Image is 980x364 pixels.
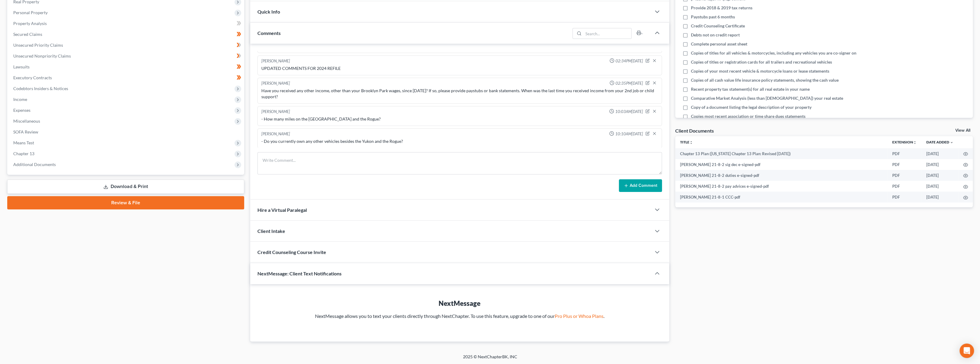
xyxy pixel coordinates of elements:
[8,51,244,61] a: Unsecured Nonpriority Claims
[691,14,735,20] span: Paystubs past 6 months
[262,299,657,308] div: NextMessage
[261,58,290,64] div: [PERSON_NAME]
[913,141,917,144] i: unfold_more
[13,10,48,15] span: Personal Property
[257,207,307,213] span: Hire a Virtual Paralegal
[675,148,887,159] td: Chapter 13 Plan ([US_STATE] Chapter 13 Plan: Revised [DATE])
[261,109,290,115] div: [PERSON_NAME]
[13,21,47,26] span: Property Analysis
[8,40,244,51] a: Unsecured Priority Claims
[13,42,63,48] span: Unsecured Priority Claims
[926,140,953,144] a: Date Added expand_more
[691,59,832,65] span: Copies of titles or registration cards for all trailers and recreational vehicles
[691,86,810,92] span: Recent property tax statement(s) for all real estate in your name
[8,127,244,137] a: SOFA Review
[675,159,887,170] td: [PERSON_NAME] 21-8-2 sig dec e-signed-pdf
[689,141,693,144] i: unfold_more
[261,88,658,100] div: Have you received any other income, other than your Brooklyn Park wages, since [DATE]? If so, ple...
[675,192,887,202] td: [PERSON_NAME] 21-8-1 CCC-pdf
[13,32,42,37] span: Secured Claims
[257,9,280,14] span: Quick Info
[261,116,658,122] div: - How many miles on the [GEOGRAPHIC_DATA] and the Rogue?
[8,29,244,40] a: Secured Claims
[261,65,658,71] div: UPDATED COMMENTS FOR 2024 REFILE
[13,86,68,91] span: Codebtors Insiders & Notices
[257,228,285,234] span: Client Intake
[675,127,714,134] div: Client Documents
[691,5,752,11] span: Provide 2018 & 2019 tax returns
[616,58,643,64] span: 02:34PM[DATE]
[675,181,887,192] td: [PERSON_NAME] 21-8-2 pay advices e-signed-pdf
[257,271,342,276] span: NextMessage: Client Text Notifications
[13,162,56,167] span: Additional Documents
[8,61,244,72] a: Lawsuits
[13,108,30,113] span: Expenses
[691,32,740,38] span: Debts not on credit report
[955,128,970,133] a: View All
[13,118,40,124] span: Miscellaneous
[887,159,922,170] td: PDF
[680,140,693,144] a: Titleunfold_more
[619,179,662,192] button: Add Comment
[887,192,922,202] td: PDF
[261,138,658,144] div: - Do you currently own any other vehicles besides the Yukon and the Rogue?
[922,181,958,192] td: [DATE]
[13,140,34,145] span: Means Test
[555,313,603,319] a: Pro Plus or Whoa Plans
[691,113,805,119] span: Copies most recent association or time share dues statements
[615,109,643,115] span: 10:03AM[DATE]
[960,344,974,358] div: Open Intercom Messenger
[7,196,244,209] a: Review & File
[675,170,887,181] td: [PERSON_NAME] 21-8-2 duties e-signed-pdf
[922,148,958,159] td: [DATE]
[8,72,244,83] a: Executory Contracts
[13,97,27,102] span: Income
[922,192,958,202] td: [DATE]
[7,180,244,194] a: Download & Print
[261,131,290,137] div: [PERSON_NAME]
[950,141,953,144] i: expand_more
[691,23,745,29] span: Credit Counseling Certificate
[691,41,747,47] span: Complete personal asset sheet
[887,181,922,192] td: PDF
[616,80,643,86] span: 02:35PM[DATE]
[13,75,52,80] span: Executory Contracts
[8,18,244,29] a: Property Analysis
[691,77,839,83] span: Copies of all cash value life insurance policy statements, showing the cash value
[13,53,71,58] span: Unsecured Nonpriority Claims
[13,64,30,69] span: Lawsuits
[691,50,856,56] span: Copies of titles for all vehicles & motorcycles, including any vehicles you are co-signer on
[262,313,657,320] p: NextMessage allows you to text your clients directly through NextChapter. To use this feature, up...
[887,148,922,159] td: PDF
[13,151,34,156] span: Chapter 13
[922,170,958,181] td: [DATE]
[257,30,281,36] span: Comments
[583,28,631,39] input: Search...
[691,68,829,74] span: Copies of your most recent vehicle & motorcycle loans or lease statements
[261,80,290,86] div: [PERSON_NAME]
[922,159,958,170] td: [DATE]
[257,249,326,255] span: Credit Counseling Course Invite
[892,140,917,144] a: Extensionunfold_more
[615,131,643,137] span: 10:10AM[DATE]
[887,170,922,181] td: PDF
[691,95,843,101] span: Comparative Market Analysis (less than [DEMOGRAPHIC_DATA]) your real estate
[691,104,811,110] span: Copy of a document listing the legal description of your property
[13,129,38,134] span: SOFA Review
